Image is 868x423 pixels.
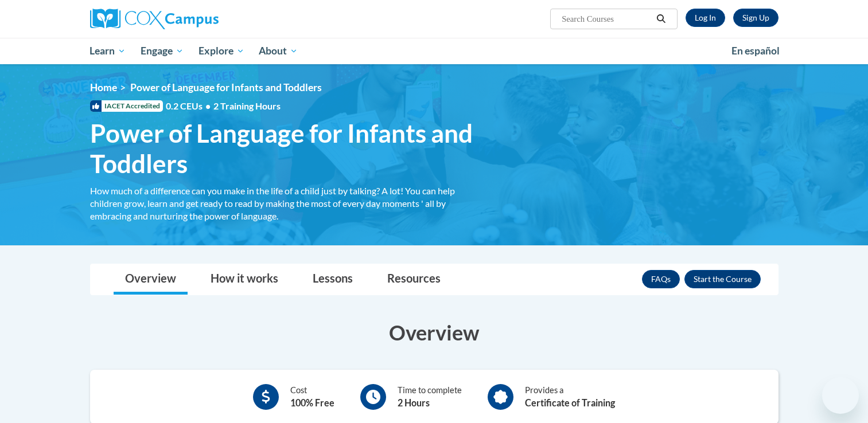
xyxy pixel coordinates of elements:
[525,384,615,410] div: Provides a
[259,44,298,58] span: About
[398,384,462,410] div: Time to complete
[652,12,670,26] button: Search
[213,100,281,111] span: 2 Training Hours
[114,264,188,295] a: Overview
[166,100,281,112] span: 0.2 CEUs
[191,38,252,64] a: Explore
[724,39,787,63] a: En español
[90,9,308,29] a: Cox Campus
[133,38,191,64] a: Engage
[560,12,652,26] input: Search Courses
[525,397,615,408] b: Certificate of Training
[205,100,211,111] span: •
[642,270,680,288] a: FAQs
[731,45,780,57] span: En español
[290,384,334,410] div: Cost
[290,397,334,408] b: 100% Free
[130,81,322,93] span: Power of Language for Infants and Toddlers
[90,185,486,222] div: How much of a difference can you make in the life of a child just by talking? A lot! You can help...
[198,44,244,58] span: Explore
[686,9,725,27] a: Log In
[90,118,486,179] span: Power of Language for Infants and Toddlers
[251,38,305,64] a: About
[376,264,452,295] a: Resources
[199,264,290,295] a: How it works
[301,264,364,295] a: Lessons
[684,270,761,288] button: Enroll
[90,100,163,112] span: IACET Accredited
[141,44,184,58] span: Engage
[83,38,134,64] a: Learn
[89,44,126,58] span: Learn
[90,9,219,29] img: Cox Campus
[733,9,779,27] a: Register
[73,38,796,64] div: Main menu
[90,81,117,93] a: Home
[90,318,779,347] h3: Overview
[822,377,859,414] iframe: Button to launch messaging window
[398,397,430,408] b: 2 Hours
